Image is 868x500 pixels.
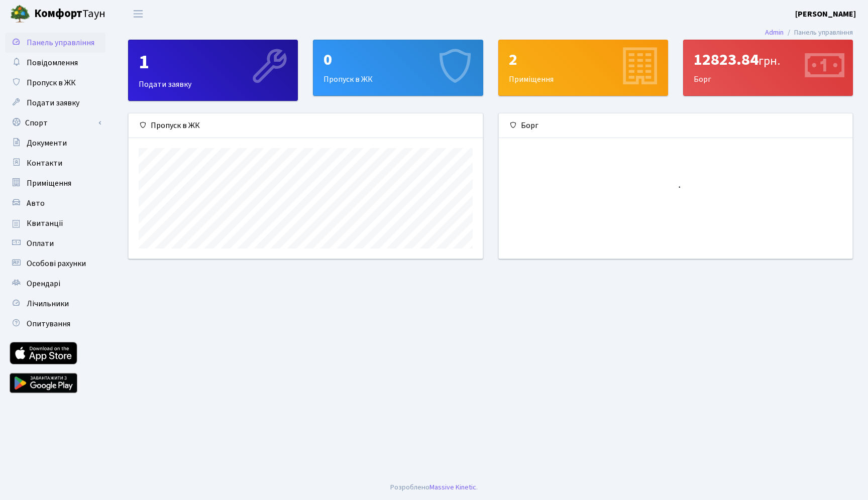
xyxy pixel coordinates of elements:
span: Лічильники [27,298,69,309]
li: Панель управління [784,27,853,38]
a: Авто [5,193,105,213]
div: 12823.84 [694,50,842,69]
div: Подати заявку [129,40,297,100]
span: Панель управління [27,37,94,48]
span: Оплати [27,238,54,249]
nav: breadcrumb [750,22,868,43]
a: 0Пропуск в ЖК [313,40,483,96]
a: Особові рахунки [5,254,105,274]
span: Документи [27,138,67,149]
a: 1Подати заявку [128,40,298,101]
a: Massive Kinetic [429,482,476,492]
a: Панель управління [5,33,105,53]
b: Комфорт [34,6,82,22]
a: Повідомлення [5,53,105,73]
a: Документи [5,133,105,153]
a: Орендарі [5,274,105,294]
span: Таун [34,6,105,23]
span: Орендарі [27,278,60,289]
span: Квитанції [27,218,63,229]
span: Особові рахунки [27,258,86,269]
div: Розроблено . [390,482,478,493]
span: Подати заявку [27,97,79,108]
span: Опитування [27,318,70,329]
a: Пропуск в ЖК [5,73,105,93]
div: Приміщення [499,40,668,95]
a: Спорт [5,113,105,133]
a: 2Приміщення [498,40,668,96]
a: Приміщення [5,173,105,193]
b: [PERSON_NAME] [795,9,856,20]
span: Авто [27,198,45,209]
span: Контакти [27,158,62,169]
img: logo.png [10,4,30,24]
a: Оплати [5,233,105,254]
div: Пропуск в ЖК [313,40,482,95]
div: 1 [139,50,287,74]
a: Опитування [5,314,105,334]
span: Повідомлення [27,57,78,68]
a: Квитанції [5,213,105,233]
a: Admin [765,27,784,38]
div: Борг [499,113,853,138]
a: [PERSON_NAME] [795,8,856,20]
a: Контакти [5,153,105,173]
button: Переключити навігацію [126,6,151,22]
div: 2 [509,50,658,69]
a: Подати заявку [5,93,105,113]
span: Пропуск в ЖК [27,77,76,88]
div: 0 [323,50,472,69]
span: Приміщення [27,178,71,189]
div: Борг [684,40,852,95]
div: Пропуск в ЖК [129,113,483,138]
span: грн. [758,52,780,70]
a: Лічильники [5,294,105,314]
